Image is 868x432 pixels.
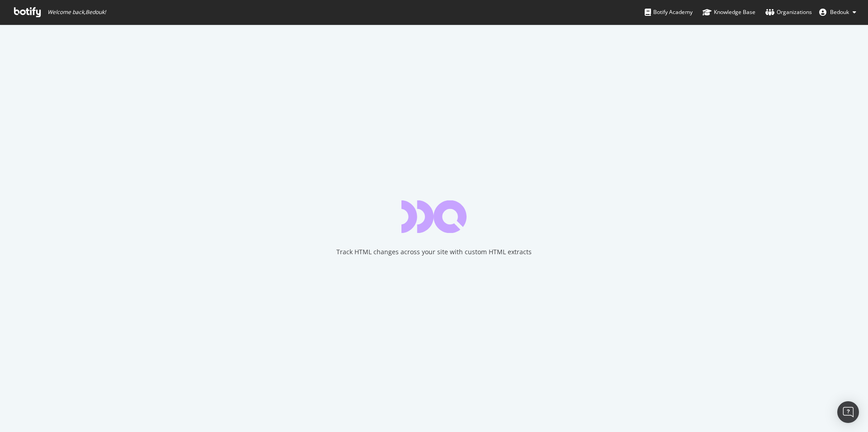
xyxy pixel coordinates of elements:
[645,8,693,17] div: Botify Academy
[703,8,755,17] div: Knowledge Base
[830,8,849,16] span: Bedouk
[47,9,106,16] span: Welcome back, Bedouk !
[812,5,863,19] button: Bedouk
[336,247,532,256] div: Track HTML changes across your site with custom HTML extracts
[401,200,467,233] div: animation
[765,8,812,17] div: Organizations
[837,401,859,423] div: Open Intercom Messenger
